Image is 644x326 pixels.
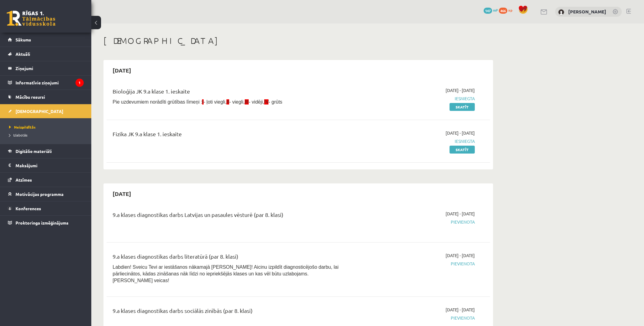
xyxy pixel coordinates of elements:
a: [DEMOGRAPHIC_DATA] [8,104,84,118]
a: Atzīmes [8,173,84,187]
img: Dāvis Bezpaļčikovs [558,9,564,15]
i: 1 [75,79,84,87]
a: 466 xp [499,8,515,12]
span: Atzīmes [16,177,32,182]
span: Pievienota [360,260,475,267]
a: Konferences [8,201,84,215]
a: Mācību resursi [8,90,84,104]
span: Izlabotās [9,133,27,137]
span: [DATE] - [DATE] [446,211,475,217]
span: I [202,99,203,105]
a: [PERSON_NAME] [568,9,606,15]
a: Izlabotās [9,132,85,138]
span: Iesniegta [360,138,475,144]
span: 147 [484,8,492,14]
a: Maksājumi [8,158,84,172]
a: 147 mP [484,8,498,12]
div: 9.a klases diagnostikas darbs literatūrā (par 8. klasi) [113,252,351,264]
div: 9.a klases diagnostikas darbs Latvijas un pasaules vēsturē (par 8. klasi) [113,211,351,222]
span: Sākums [16,37,31,42]
a: Motivācijas programma [8,187,84,201]
h1: [DEMOGRAPHIC_DATA] [103,36,493,46]
a: Aktuāli [8,47,84,61]
span: II [226,99,229,105]
span: [DATE] - [DATE] [446,252,475,259]
a: Skatīt [450,103,475,111]
span: Konferences [16,206,41,211]
legend: Ziņojumi [16,61,84,75]
a: Proktoringa izmēģinājums [8,216,84,230]
span: Mācību resursi [16,94,45,100]
span: 466 [499,8,507,14]
span: [DATE] - [DATE] [446,130,475,136]
span: IV [264,99,268,105]
span: Pievienota [360,315,475,321]
a: Sākums [8,33,84,47]
div: Bioloģija JK 9.a klase 1. ieskaite [113,87,351,98]
a: Rīgas 1. Tālmācības vidusskola [7,11,55,26]
div: Fizika JK 9.a klase 1. ieskaite [113,130,351,141]
a: Skatīt [450,146,475,154]
h2: [DATE] [107,63,137,77]
a: Informatīvie ziņojumi1 [8,76,84,90]
span: Aktuāli [16,51,30,57]
span: [DEMOGRAPHIC_DATA] [16,108,63,114]
span: Proktoringa izmēģinājums [16,220,68,225]
span: [DATE] - [DATE] [446,87,475,94]
h2: [DATE] [107,186,137,201]
span: Neizpildītās [9,125,36,129]
a: Ziņojumi [8,61,84,75]
a: Neizpildītās [9,124,85,130]
span: xp [508,8,512,12]
span: [DATE] - [DATE] [446,307,475,313]
span: Labdien! Sveicu Tevi ar iestāšanos nākamajā [PERSON_NAME]! Aicinu izpildīt diagnosticējošo darbu,... [113,264,338,283]
span: Digitālie materiāli [16,148,52,154]
legend: Informatīvie ziņojumi [16,76,84,90]
span: III [245,99,249,105]
span: mP [493,8,498,12]
a: Digitālie materiāli [8,144,84,158]
span: Iesniegta [360,95,475,102]
span: Pie uzdevumiem norādīti grūtības līmeņi : - ļoti viegli, - viegli, - vidēji, - grūts [113,99,282,105]
span: Pievienota [360,219,475,225]
div: 9.a klases diagnostikas darbs sociālās zinībās (par 8. klasi) [113,307,351,318]
span: Motivācijas programma [16,191,64,197]
legend: Maksājumi [16,158,84,172]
